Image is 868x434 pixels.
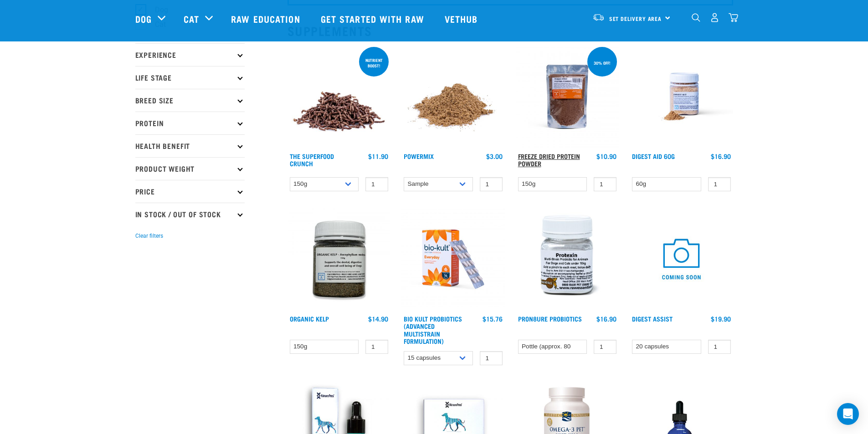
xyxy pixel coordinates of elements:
img: Plastic Bottle Of Protexin For Dogs And Cats [516,208,619,311]
p: Health Benefit [135,134,245,157]
a: Vethub [436,0,489,37]
div: $3.00 [486,153,503,160]
img: Pile Of PowerMix For Pets [401,45,505,148]
input: 1 [365,177,388,191]
img: Raw Essentials Digest Aid Pet Supplement [630,45,733,148]
a: Organic Kelp [290,317,329,320]
input: 1 [594,340,616,354]
a: Cat [184,12,199,26]
span: Set Delivery Area [609,17,662,20]
img: 2023 AUG RE Product1724 [401,208,505,311]
input: 1 [594,177,616,191]
div: $14.90 [368,315,388,322]
img: home-icon-1@2x.png [692,13,700,22]
p: Price [135,180,245,203]
p: Protein [135,112,245,134]
a: Digest Assist [632,317,673,320]
div: nutrient boost! [359,53,389,72]
a: Digest Aid 60g [632,154,675,158]
img: 10870 [288,208,391,311]
a: Raw Education [222,0,311,37]
a: ProN8ure Probiotics [518,317,582,320]
p: In Stock / Out Of Stock [135,203,245,225]
div: Open Intercom Messenger [837,403,859,425]
img: COMING SOON [630,208,733,311]
img: FD Protein Powder [516,45,619,148]
img: 1311 Superfood Crunch 01 [288,45,391,148]
p: Life Stage [135,66,245,89]
img: van-moving.png [592,13,605,21]
img: home-icon@2x.png [729,13,738,22]
button: Clear filters [135,232,163,240]
div: $11.90 [368,153,388,160]
a: Get started with Raw [312,0,436,37]
input: 1 [480,177,503,191]
div: $16.90 [711,153,731,160]
a: The Superfood Crunch [290,154,334,165]
div: $19.90 [711,315,731,322]
input: 1 [708,177,731,191]
div: $16.90 [596,315,616,322]
img: user.png [710,13,719,22]
p: Breed Size [135,89,245,112]
input: 1 [480,351,503,365]
div: 30% off! [590,56,615,70]
p: Product Weight [135,157,245,180]
a: Powermix [404,154,434,158]
a: Freeze Dried Protein Powder [518,154,580,165]
a: Dog [135,12,152,26]
input: 1 [365,340,388,354]
div: $15.76 [483,315,503,322]
p: Experience [135,43,245,66]
a: Bio Kult Probiotics (Advanced Multistrain Formulation) [404,317,462,342]
input: 1 [708,340,731,354]
div: $10.90 [596,153,616,160]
